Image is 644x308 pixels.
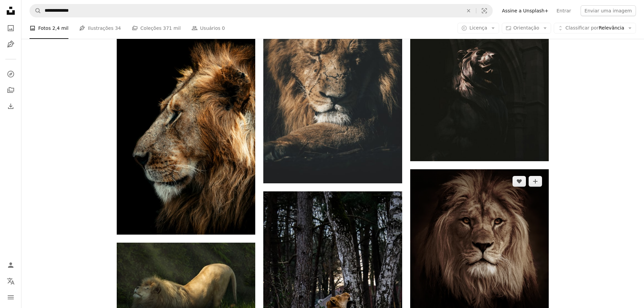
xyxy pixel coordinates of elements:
a: uma estátua de uma pessoa [410,54,549,60]
span: 0 [222,24,225,32]
a: Coleções [4,83,17,97]
a: Assine a Unsplash+ [498,5,553,16]
a: Histórico de downloads [4,100,17,113]
button: Enviar uma imagem [581,5,636,16]
span: Classificar por [566,25,599,30]
span: 371 mil [163,24,181,32]
span: Licença [469,25,487,30]
form: Pesquise conteúdo visual em todo o site [30,4,493,17]
span: Orientação [514,25,539,30]
span: Relevância [566,25,624,32]
a: Ilustrações [4,38,17,51]
a: um par de leões na grama [117,286,255,292]
a: leão no fundo preto na fotografia em tons de cinza [410,249,549,255]
button: Menu [4,291,17,304]
a: Um leão majestoso olha para frente. [117,128,255,134]
a: um leão olhando para a câmera [263,76,402,82]
a: Início — Unsplash [4,4,17,19]
button: Pesquise na Unsplash [30,4,41,17]
a: Fotos [4,21,17,35]
a: Ilustrações 34 [79,17,121,39]
button: Orientação [502,23,551,34]
button: Limpar [461,4,476,17]
a: Entrar [552,5,575,16]
a: Usuários 0 [192,17,225,39]
a: Entrar / Cadastrar-se [4,258,17,272]
span: 34 [115,24,121,32]
a: leoa marrom no campo de grama verde durante o dia [263,292,402,298]
a: Coleções 371 mil [132,17,181,39]
button: Idioma [4,274,17,288]
button: Adicionar à coleção [529,176,542,187]
button: Curtir [513,176,526,187]
button: Licença [458,23,499,34]
a: Explorar [4,67,17,81]
button: Pesquisa visual [476,4,492,17]
img: Um leão majestoso olha para frente. [117,27,255,235]
button: Classificar porRelevância [554,23,636,34]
